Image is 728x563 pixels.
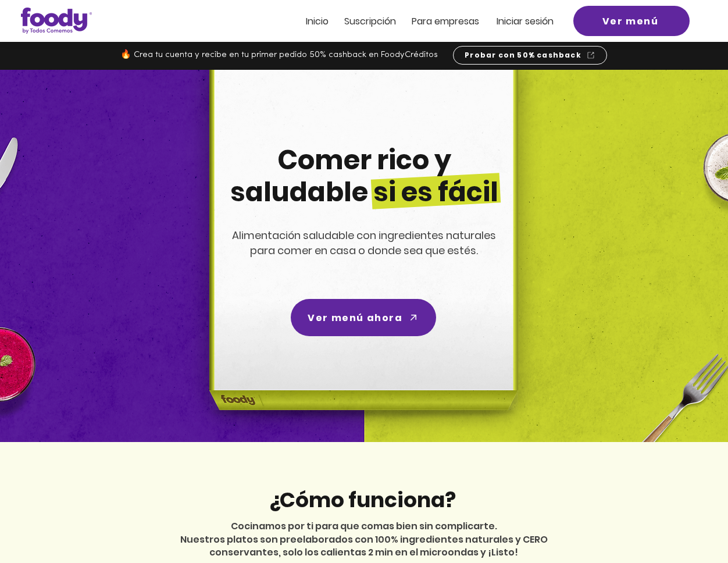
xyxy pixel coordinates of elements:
[269,485,456,515] span: ¿Cómo funciona?
[412,16,479,26] a: Para empresas
[453,46,607,65] a: Probar con 50% cashback
[232,228,496,258] span: Alimentación saludable con ingredientes naturales para comer en casa o donde sea que estés.
[497,15,554,28] span: Iniciar sesión
[180,533,548,559] span: Nuestros platos son preelaborados con 100% ingredientes naturales y CERO conservantes, solo los c...
[497,16,554,26] a: Iniciar sesión
[291,299,436,336] a: Ver menú ahora
[573,6,690,36] a: Ver menú
[306,15,329,28] span: Inicio
[21,8,92,34] img: Logo_Foody V2.0.0 (3).png
[344,15,396,28] span: Suscripción
[602,14,659,28] span: Ver menú
[306,16,329,26] a: Inicio
[344,16,396,26] a: Suscripción
[230,141,498,211] span: Comer rico y saludable si es fácil
[308,311,402,325] span: Ver menú ahora
[120,51,438,59] span: 🔥 Crea tu cuenta y recibe en tu primer pedido 50% cashback en FoodyCréditos
[465,50,581,60] span: Probar con 50% cashback
[412,15,423,28] span: Pa
[423,15,479,28] span: ra empresas
[177,70,547,442] img: headline-center-compress.png
[231,519,497,533] span: Cocinamos por ti para que comas bien sin complicarte.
